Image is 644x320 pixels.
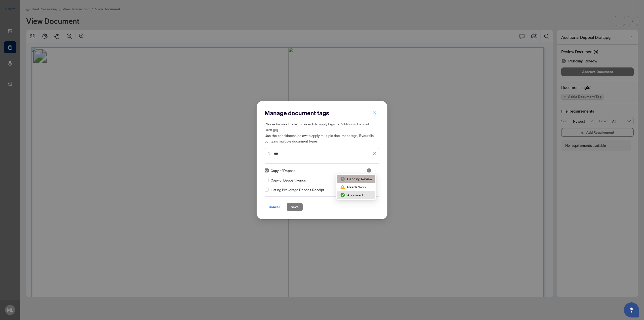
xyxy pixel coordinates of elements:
[337,175,375,183] div: Pending Review
[340,192,345,197] img: status
[271,187,324,192] span: Listing Brokerage Deposit Receipt
[373,111,377,114] span: close
[337,183,375,191] div: Needs Work
[340,176,345,181] img: status
[340,184,345,189] img: status
[269,203,280,211] span: Cancel
[624,302,639,317] button: Open asap
[265,122,369,132] span: Additional Deposit Draft.jpg
[291,203,299,211] span: Save
[287,203,303,211] button: Save
[265,109,379,117] h2: Manage document tags
[271,168,296,173] span: Copy of Deposit
[340,176,372,182] div: Pending Review
[265,203,284,211] button: Cancel
[367,168,372,173] img: status
[340,184,372,190] div: Needs Work
[367,168,376,173] span: Pending Review
[337,191,375,199] div: Approved
[265,121,379,144] h5: Please browse the list or search to apply tags to: Use the checkboxes below to apply multiple doc...
[340,192,372,198] div: Approved
[271,177,306,183] span: Copy of Deposit Funds
[373,152,376,155] span: close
